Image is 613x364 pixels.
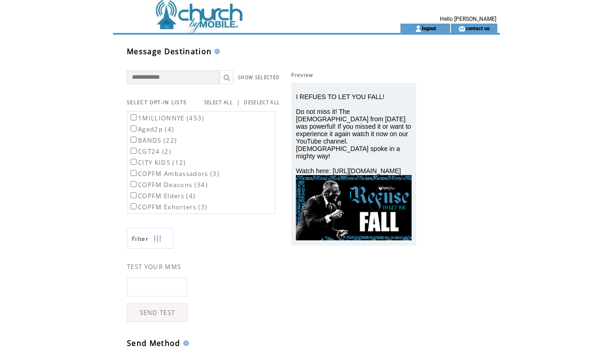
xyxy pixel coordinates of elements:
label: CGT24 (2) [129,147,171,156]
a: DESELECT ALL [244,100,280,106]
label: BANDS (22) [129,136,177,144]
label: COPFM Ambassadors (3) [129,169,219,178]
label: COPFM Elders (4) [129,192,195,200]
input: BANDS (22) [131,137,137,143]
span: Show filters [132,235,149,243]
input: Aged2p (4) [131,126,137,132]
input: COPFM Ambassadors (3) [131,170,137,176]
input: COPFM Deacons (34) [131,181,137,187]
span: TEST YOUR MMS [127,263,181,271]
img: contact_us_icon.gif [458,25,465,32]
a: SHOW SELECTED [238,75,280,81]
a: Filter [127,228,173,249]
a: SELECT ALL [204,100,233,106]
span: | [237,98,240,107]
img: filters.png [153,228,162,249]
img: help.gif [212,49,220,54]
a: SEND TEST [127,303,188,322]
input: 1MILLIONNYE (453) [131,114,137,120]
span: I REFUES TO LET YOU FALL! Do not miss it! The [DEMOGRAPHIC_DATA] from [DATE] was powerful! If you... [296,93,411,175]
input: COPFM Exhorters (3) [131,203,137,209]
span: Send Method [127,338,181,348]
img: help.gif [181,340,189,346]
span: Preview [291,72,313,78]
span: Message Destination [127,46,212,56]
span: Hello [PERSON_NAME] [440,16,496,22]
label: Aged2p (4) [129,125,174,133]
label: 1MILLIONNYE (453) [129,114,205,122]
input: CGT24 (2) [131,148,137,154]
label: COPFM Exhorters (3) [129,203,207,211]
input: CITY KIDS (12) [131,159,137,165]
a: contact us [465,25,490,31]
input: COPFM Elders (4) [131,192,137,198]
label: CITY KIDS (12) [129,158,186,167]
img: account_icon.gif [415,25,422,32]
span: SELECT OPT-IN LISTS [127,99,187,106]
a: logout [422,25,436,31]
label: COPFM Deacons (34) [129,181,208,189]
